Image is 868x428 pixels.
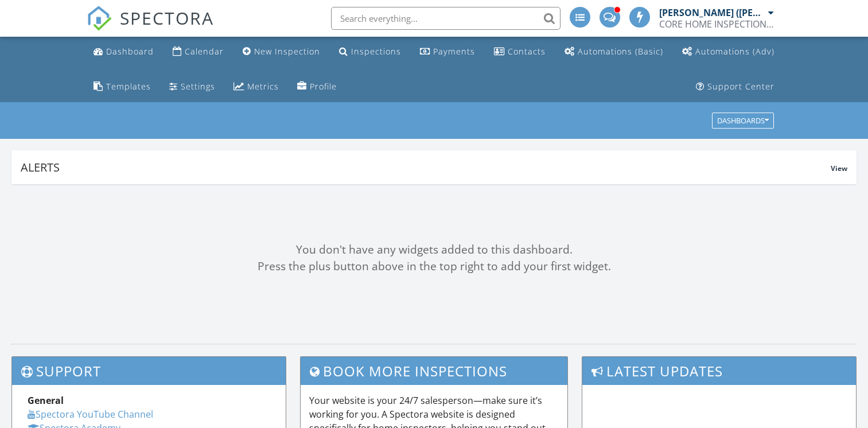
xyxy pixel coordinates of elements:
[831,164,847,173] span: View
[717,117,769,125] div: Dashboards
[168,41,228,63] a: Calendar
[489,41,550,63] a: Contacts
[578,46,663,57] div: Automations (Basic)
[334,41,406,63] a: Inspections
[254,46,320,57] div: New Inspection
[106,81,151,92] div: Templates
[238,41,325,63] a: New Inspection
[433,46,475,57] div: Payments
[678,41,779,63] a: Automations (Advanced)
[21,159,831,175] div: Alerts
[508,46,546,57] div: Contacts
[415,41,480,63] a: Payments
[301,357,567,385] h3: Book More Inspections
[691,76,779,98] a: Support Center
[89,76,155,98] a: Templates
[165,76,220,98] a: Settings
[695,46,774,57] div: Automations (Adv)
[181,81,215,92] div: Settings
[11,242,857,258] div: You don't have any widgets added to this dashboard.
[659,7,765,18] div: [PERSON_NAME] ([PERSON_NAME]) [PERSON_NAME] (Owner)
[106,46,154,57] div: Dashboard
[185,46,224,57] div: Calendar
[120,6,214,30] span: SPECTORA
[331,7,560,30] input: Search everything...
[293,76,341,98] a: Company Profile
[351,46,401,57] div: Inspections
[87,6,112,31] img: The Best Home Inspection Software - Spectora
[87,15,214,40] a: SPECTORA
[247,81,279,92] div: Metrics
[707,81,774,92] div: Support Center
[659,18,774,30] div: CORE HOME INSPECTIONS & TEMITE CONTROL
[229,76,283,98] a: Metrics
[310,81,337,92] div: Profile
[11,258,857,275] div: Press the plus button above in the top right to add your first widget.
[28,408,153,421] a: Spectora YouTube Channel
[89,41,158,63] a: Dashboard
[560,41,668,63] a: Automations (Basic)
[28,394,64,407] strong: General
[12,357,286,385] h3: Support
[582,357,856,385] h3: Latest Updates
[712,113,774,129] button: Dashboards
